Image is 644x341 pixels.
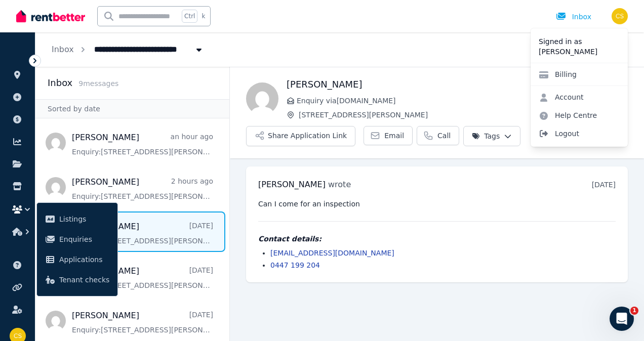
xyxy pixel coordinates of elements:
[384,131,404,141] span: Email
[531,88,592,106] a: Account
[78,79,118,88] span: 9 message s
[328,180,351,189] span: wrote
[41,229,113,249] a: Enquiries
[417,126,459,145] a: Call
[258,234,616,244] h4: Contact details:
[41,270,113,290] a: Tenant checks
[35,99,229,118] div: Sorted by date
[270,261,320,269] a: 0447 199 204
[612,8,628,24] img: Carolyn Sinclair
[531,106,605,124] a: Help Centre
[59,233,109,245] span: Enquiries
[287,77,628,92] h1: [PERSON_NAME]
[246,82,278,115] img: Peter Kay
[531,124,628,143] span: Logout
[52,45,74,54] a: Inbox
[59,213,109,225] span: Listings
[72,176,213,201] a: [PERSON_NAME]2 hours agoEnquiry:[STREET_ADDRESS][PERSON_NAME].
[539,47,620,57] p: [PERSON_NAME]
[270,249,394,257] a: [EMAIL_ADDRESS][DOMAIN_NAME]
[16,9,85,24] img: RentBetter
[41,209,113,229] a: Listings
[539,36,620,47] p: Signed in as
[72,221,213,246] a: [PERSON_NAME][DATE]Enquiry:[STREET_ADDRESS][PERSON_NAME].
[630,307,638,315] span: 1
[258,180,326,189] span: [PERSON_NAME]
[182,10,197,23] span: Ctrl
[72,265,213,290] a: [PERSON_NAME][DATE]Enquiry:[STREET_ADDRESS][PERSON_NAME].
[72,310,213,335] a: [PERSON_NAME][DATE]Enquiry:[STREET_ADDRESS][PERSON_NAME].
[364,126,413,145] a: Email
[202,12,205,20] span: k
[610,307,634,331] iframe: Intercom live chat
[463,126,520,146] button: Tags
[258,199,616,209] pre: Can I come for an inspection
[592,181,616,189] time: [DATE]
[556,12,591,22] div: Inbox
[59,253,109,266] span: Applications
[59,274,109,286] span: Tenant checks
[437,131,451,141] span: Call
[246,126,355,146] button: Share Application Link
[35,32,220,67] nav: Breadcrumb
[41,249,113,270] a: Applications
[472,131,500,141] span: Tags
[48,76,72,90] h2: Inbox
[299,110,628,120] span: [STREET_ADDRESS][PERSON_NAME]
[531,65,585,83] a: Billing
[297,96,628,106] span: Enquiry via [DOMAIN_NAME]
[72,132,213,157] a: [PERSON_NAME]an hour agoEnquiry:[STREET_ADDRESS][PERSON_NAME].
